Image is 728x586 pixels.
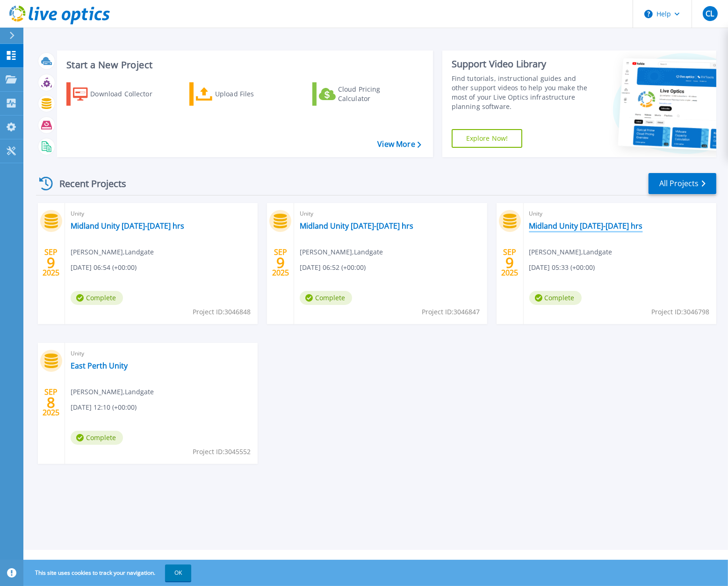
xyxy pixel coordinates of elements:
span: Complete [71,431,123,445]
span: Unity [71,209,252,219]
a: Download Collector [66,82,171,106]
span: Project ID: 3046847 [422,307,480,317]
div: Upload Files [215,85,290,103]
a: Cloud Pricing Calculator [312,82,417,106]
a: All Projects [649,173,716,194]
span: Project ID: 3046848 [193,307,251,317]
span: [PERSON_NAME] , Landgate [71,247,154,257]
span: Project ID: 3046798 [651,307,709,317]
span: Complete [300,291,352,305]
span: [DATE] 06:52 (+00:00) [300,262,366,273]
a: Midland Unity [DATE]-[DATE] hrs [71,221,184,231]
div: SEP 2025 [42,246,60,280]
span: 9 [505,259,514,267]
h3: Start a New Project [66,60,421,70]
div: Find tutorials, instructional guides and other support videos to help you make the most of your L... [452,74,590,111]
span: Unity [71,348,252,359]
div: SEP 2025 [501,246,519,280]
a: Midland Unity [DATE]-[DATE] hrs [300,221,413,231]
span: 8 [47,398,55,406]
span: Complete [529,291,582,305]
span: This site uses cookies to track your navigation. [26,564,191,581]
a: Upload Files [189,82,294,106]
div: Download Collector [90,85,165,103]
a: East Perth Unity [71,361,128,370]
div: Recent Projects [36,172,139,195]
button: OK [165,564,191,581]
span: 9 [47,259,55,267]
a: Midland Unity [DATE]-[DATE] hrs [529,221,643,231]
span: Unity [529,209,711,219]
span: [DATE] 05:33 (+00:00) [529,262,595,273]
span: [DATE] 06:54 (+00:00) [71,262,137,273]
a: Explore Now! [452,129,523,148]
span: Unity [300,209,481,219]
div: SEP 2025 [272,246,289,280]
span: [PERSON_NAME] , Landgate [300,247,383,257]
div: Cloud Pricing Calculator [338,85,413,103]
span: Complete [71,291,123,305]
div: SEP 2025 [42,385,60,420]
span: [DATE] 12:10 (+00:00) [71,402,137,412]
span: CL [706,10,714,17]
span: [PERSON_NAME] , Landgate [529,247,613,257]
span: Project ID: 3045552 [193,447,251,457]
span: [PERSON_NAME] , Landgate [71,387,154,397]
a: View More [377,140,421,149]
div: Support Video Library [452,58,590,70]
span: 9 [276,259,285,267]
